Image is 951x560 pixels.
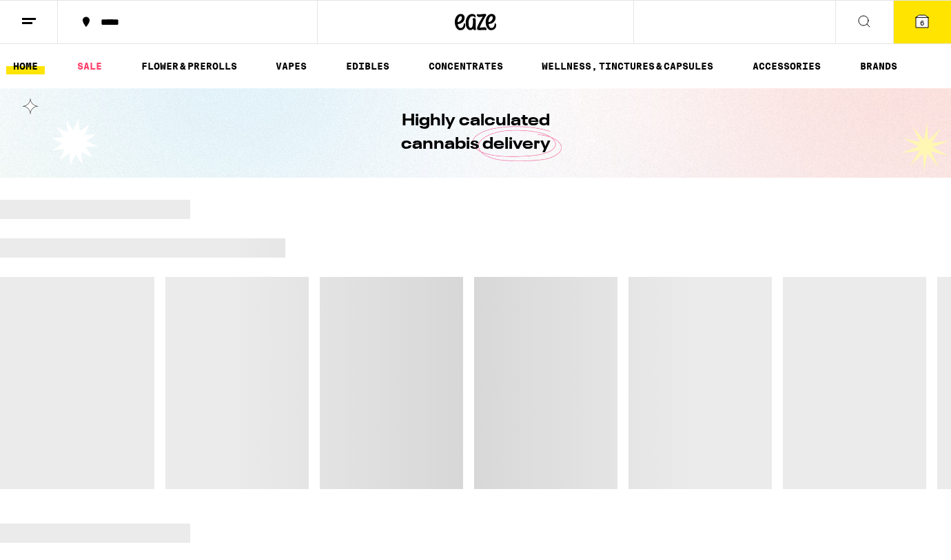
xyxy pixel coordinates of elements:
a: VAPES [269,58,314,74]
a: EDIBLES [339,58,396,74]
a: ACCESSORIES [746,58,828,74]
a: CONCENTRATES [422,58,510,74]
a: WELLNESS, TINCTURES & CAPSULES [535,58,720,74]
a: HOME [6,58,45,74]
a: SALE [70,58,109,74]
a: FLOWER & PREROLLS [134,58,244,74]
h1: Highly calculated cannabis delivery [362,110,589,156]
button: 6 [893,1,951,43]
a: BRANDS [853,58,904,74]
span: 6 [920,19,924,27]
